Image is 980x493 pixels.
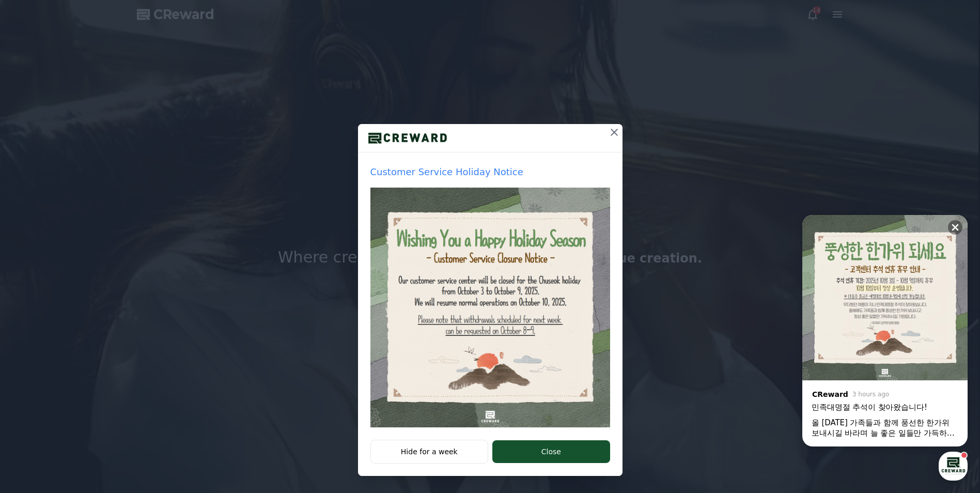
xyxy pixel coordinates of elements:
img: popup thumbnail [370,188,610,427]
a: Customer Service Holiday Notice [370,165,610,427]
img: logo [358,130,457,146]
p: Customer Service Holiday Notice [370,165,610,179]
button: Close [492,440,610,463]
button: Hide for a week [370,440,489,464]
